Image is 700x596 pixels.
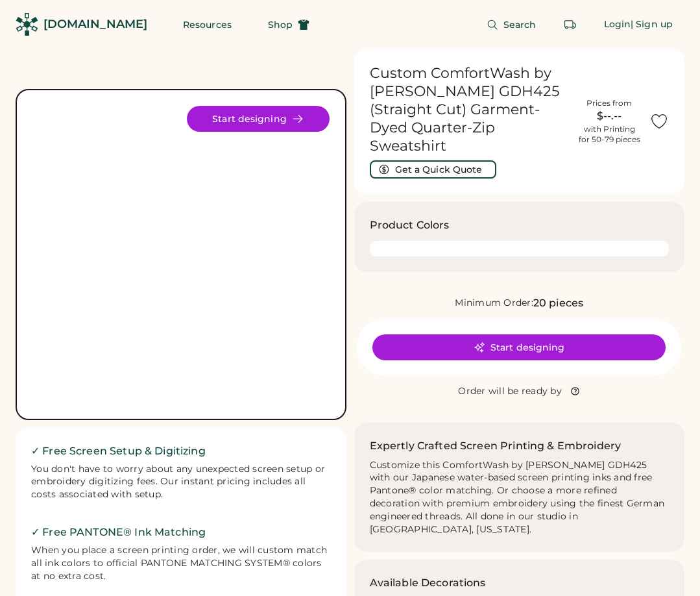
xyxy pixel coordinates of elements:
button: Get a Quick Quote [370,160,496,179]
div: You don't have to worry about any unexpected screen setup or embroidery digitizing fees. Our inst... [31,463,331,502]
img: ComfortWash by Hanes GDH425 Product Image [32,106,330,403]
div: Order will be ready by [458,385,562,398]
button: Retrieve an order [557,12,583,38]
div: Prices from [586,98,632,108]
h2: ✓ Free PANTONE® Ink Matching [31,525,331,540]
button: Shop [252,12,325,38]
div: $--.-- [577,108,642,124]
div: Login [604,18,631,31]
div: [DOMAIN_NAME] [43,16,147,32]
button: Search [471,12,552,38]
div: When you place a screen printing order, we will custom match all ink colors to official PANTONE M... [31,544,331,583]
div: 20 pieces [533,295,583,311]
span: Shop [268,20,293,29]
h2: Expertly Crafted Screen Printing & Embroidery [370,438,622,454]
div: Minimum Order: [455,297,533,310]
div: GDH425 Style Image [32,106,330,403]
div: with Printing for 50-79 pieces [579,124,640,145]
div: | Sign up [631,18,673,31]
img: Rendered Logo - Screens [16,13,38,36]
div: Customize this ComfortWash by [PERSON_NAME] GDH425 with our Japanese water-based screen printing ... [370,459,670,536]
button: Resources [167,12,247,38]
span: Search [503,20,537,29]
h2: ✓ Free Screen Setup & Digitizing [31,443,331,459]
button: Start designing [187,106,330,132]
h3: Available Decorations [370,575,486,591]
button: Start designing [372,334,666,360]
h1: Custom ComfortWash by [PERSON_NAME] GDH425 (Straight Cut) Garment-Dyed Quarter-Zip Sweatshirt [370,64,570,155]
h3: Product Colors [370,217,450,233]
